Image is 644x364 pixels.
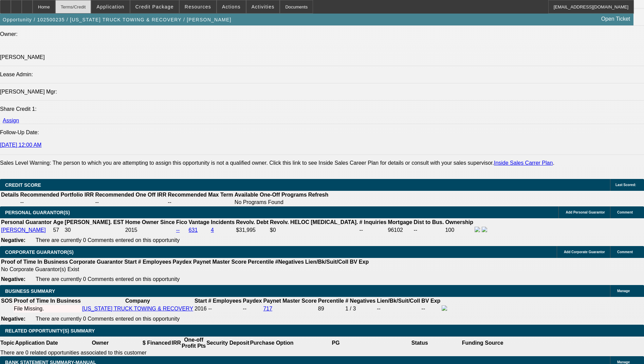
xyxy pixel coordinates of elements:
span: Actions [222,4,241,9]
td: 2016 [194,305,207,312]
span: Comment [617,210,633,214]
th: Security Deposit [206,337,250,349]
span: Manage [617,289,630,293]
b: Paydex [173,259,192,265]
b: Start [124,259,136,265]
td: 30 [65,226,124,234]
span: Credit Package [135,4,174,9]
img: linkedin-icon.png [482,227,487,232]
span: CREDIT SCORE [5,182,41,188]
b: Lien/Bk/Suit/Coll [305,259,348,265]
span: There are currently 0 Comments entered on this opportunity [36,316,180,322]
span: Last Scored: [615,183,636,187]
b: Age [53,219,63,225]
b: Negative: [1,237,25,243]
b: Ownership [445,219,473,225]
th: One-off Profit Pts [181,337,206,349]
b: Start [195,298,207,304]
b: Lien/Bk/Suit/Coll [377,298,420,304]
b: Paydex [243,298,262,304]
b: Company [125,298,150,304]
b: # Employees [208,298,242,304]
button: Actions [217,0,246,13]
th: Refresh [308,191,329,198]
img: facebook-icon.png [475,227,480,232]
th: Recommended One Off IRR [95,191,167,198]
b: Revolv. HELOC [MEDICAL_DATA]. [270,219,358,225]
b: BV Exp [421,298,440,304]
b: Vantage [189,219,209,225]
th: Proof of Time In Business [14,298,81,304]
span: Application [96,4,124,9]
th: Available One-Off Programs [234,191,307,198]
button: Credit Package [130,0,179,13]
b: # Negatives [345,298,375,304]
td: -- [413,226,444,234]
b: Negative: [1,276,25,282]
b: Incidents [211,219,235,225]
span: CORPORATE GUARANTOR(S) [5,249,74,255]
th: PG [294,337,378,349]
b: [PERSON_NAME]. EST [65,219,124,225]
b: Paynet Master Score [193,259,246,265]
a: Assign [3,118,19,123]
div: 89 [318,306,344,312]
span: PERSONAL GUARANTOR(S) [5,210,70,215]
td: $31,995 [236,226,269,234]
td: 100 [445,226,474,234]
td: -- [376,305,420,312]
a: 717 [263,306,272,311]
b: Fico [176,219,187,225]
span: Activities [252,4,275,9]
label: The person to which you are attempting to assign this opportunity is not a qualified owner. Click... [53,160,554,166]
th: Application Date [15,337,58,349]
b: BV Exp [350,259,369,265]
td: 96102 [388,226,413,234]
span: 2015 [125,227,137,233]
th: Status [378,337,462,349]
th: Funding Source [462,337,504,349]
span: Add Personal Guarantor [566,210,605,214]
th: IRR [171,337,181,349]
button: Activities [246,0,280,13]
a: 631 [189,227,198,233]
td: -- [242,305,262,312]
img: facebook-icon.png [442,305,447,311]
td: 57 [53,226,63,234]
th: Details [1,191,19,198]
b: # Inquiries [359,219,386,225]
span: Resources [185,4,211,9]
b: Percentile [318,298,344,304]
b: Negative: [1,316,25,322]
th: SOS [1,298,13,304]
span: There are currently 0 Comments entered on this opportunity [36,237,180,243]
span: -- [208,306,212,311]
a: 4 [211,227,214,233]
th: Owner [58,337,142,349]
b: Mortgage [388,219,412,225]
td: -- [20,199,94,206]
span: Add Corporate Guarantor [564,250,605,254]
td: -- [421,305,441,312]
span: Comment [617,250,633,254]
b: Percentile [248,259,274,265]
th: Purchase Option [250,337,294,349]
td: No Programs Found [234,199,307,206]
span: BUSINESS SUMMARY [5,288,55,294]
th: Recommended Portfolio IRR [20,191,94,198]
span: Opportunity / 102500235 / [US_STATE] TRUCK TOWING & RECOVERY / [PERSON_NAME] [3,17,232,22]
a: Inside Sales Carrer Plan [494,160,553,166]
b: Paynet Master Score [263,298,316,304]
b: Personal Guarantor [1,219,52,225]
th: Proof of Time In Business [1,259,68,265]
td: -- [95,199,167,206]
span: There are currently 0 Comments entered on this opportunity [36,276,180,282]
a: [US_STATE] TRUCK TOWING & RECOVERY [82,306,193,311]
div: 1 / 3 [345,306,375,312]
button: Application [91,0,129,13]
b: Home Owner Since [125,219,175,225]
button: Resources [180,0,216,13]
b: Revolv. Debt [236,219,269,225]
td: -- [359,226,387,234]
b: Dist to Bus. [414,219,444,225]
